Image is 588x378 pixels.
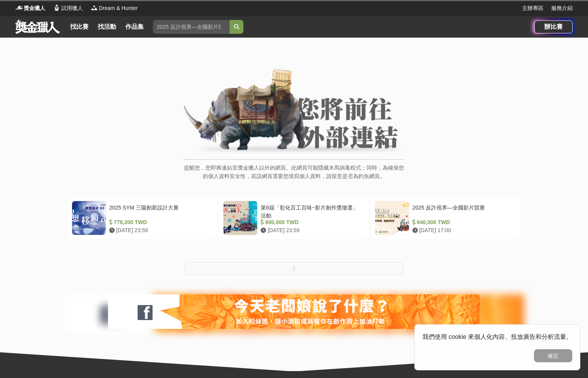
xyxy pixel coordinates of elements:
[53,4,61,12] img: Logo
[534,349,572,362] button: 確定
[153,20,230,34] input: 2025 反詐視界—全國影片競賽
[551,4,573,12] a: 服務介紹
[261,204,361,218] div: 第6屆「彰化百工百味~影片創作獎徵選」活動
[95,21,119,32] a: 找活動
[261,226,361,234] div: [DATE] 23:59
[122,21,147,32] a: 作品集
[534,20,573,33] a: 辦比賽
[184,163,404,188] p: 提醒您，您即將連結至獎金獵人以外的網頁。此網頁可能隱藏木馬病毒程式；同時，為確保您的個人資料安全性，若該網頁需要您填寫個人資料，請留意是否為釣魚網頁。
[261,218,361,226] div: 600,000 TWD
[24,4,45,12] span: 獎金獵人
[99,4,138,12] span: Dream & Hunter
[219,197,368,239] a: 第6屆「彰化百工百味~影片創作獎徵選」活動 600,000 TWD [DATE] 23:59
[412,204,513,218] div: 2025 反詐視界—全國影片競賽
[53,4,83,12] a: Logo試用獵人
[412,218,513,226] div: 640,000 TWD
[61,4,83,12] span: 試用獵人
[68,197,217,239] a: 2025 SYM 三陽創新設計大賽 779,200 TWD [DATE] 23:59
[371,197,520,239] a: 2025 反詐視界—全國影片競賽 640,000 TWD [DATE] 17:00
[522,4,544,12] a: 主辦專區
[108,294,480,329] img: 127fc932-0e2d-47dc-a7d9-3a4a18f96856.jpg
[15,4,45,12] a: Logo獎金獵人
[109,226,210,234] div: [DATE] 23:59
[185,262,403,275] button: 2
[90,4,138,12] a: LogoDream & Hunter
[109,218,210,226] div: 779,200 TWD
[412,226,513,234] div: [DATE] 17:00
[422,333,572,340] span: 我們使用 cookie 來個人化內容、投放廣告和分析流量。
[67,21,92,32] a: 找比賽
[109,204,210,218] div: 2025 SYM 三陽創新設計大賽
[90,4,98,12] img: Logo
[184,69,404,155] img: External Link Banner
[15,4,23,12] img: Logo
